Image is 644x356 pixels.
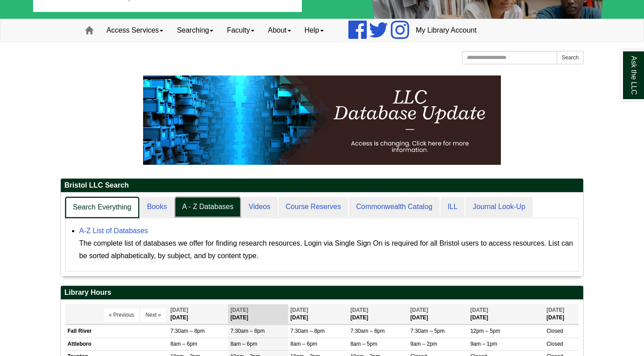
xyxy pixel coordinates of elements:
a: Commonwealth Catalog [349,197,440,217]
th: [DATE] [168,304,228,324]
span: 12pm – 5pm [470,328,500,334]
a: Search Everything [65,197,139,218]
button: Next » [140,308,166,322]
a: My Library Account [409,19,483,42]
a: Books [140,197,174,217]
span: [DATE] [170,307,188,313]
th: [DATE] [544,304,579,324]
span: [DATE] [230,307,248,313]
button: Search [557,51,584,64]
span: [DATE] [411,307,428,313]
span: [DATE] [290,307,308,313]
img: HTML tutorial [143,75,501,165]
span: 7:30am – 8pm [350,328,385,334]
h2: Bristol LLC Search [61,179,583,193]
td: Fall River [65,325,168,338]
th: [DATE] [468,304,544,324]
span: 7:30am – 8pm [170,328,205,334]
a: A - Z Databases [175,197,241,217]
span: 9am – 1pm [470,341,497,347]
span: [DATE] [470,307,488,313]
a: Journal Look-Up [466,197,532,217]
div: The complete list of databases we offer for finding research resources. Login via Single Sign On ... [79,237,574,262]
span: 8am – 6pm [230,341,257,347]
a: About [261,19,298,42]
span: 8am – 6pm [170,341,197,347]
span: 9am – 2pm [411,341,437,347]
a: Faculty [220,19,261,42]
td: Attleboro [65,338,168,350]
span: Closed [547,341,563,347]
th: [DATE] [408,304,468,324]
a: ILL [441,197,465,217]
a: Videos [241,197,278,217]
span: 7:30am – 8pm [230,328,265,334]
span: 7:30am – 8pm [290,328,325,334]
span: [DATE] [350,307,368,313]
span: 7:30am – 5pm [411,328,445,334]
span: 8am – 5pm [350,341,377,347]
span: [DATE] [547,307,564,313]
th: [DATE] [228,304,288,324]
a: A-Z List of Databases [79,227,148,235]
h2: Library Hours [61,286,583,300]
button: « Previous [104,308,139,322]
a: Course Reserves [279,197,348,217]
a: Access Services [100,19,170,42]
span: 8am – 6pm [290,341,317,347]
span: Closed [547,328,563,334]
a: Help [298,19,330,42]
a: Searching [170,19,220,42]
th: [DATE] [348,304,408,324]
th: [DATE] [288,304,348,324]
